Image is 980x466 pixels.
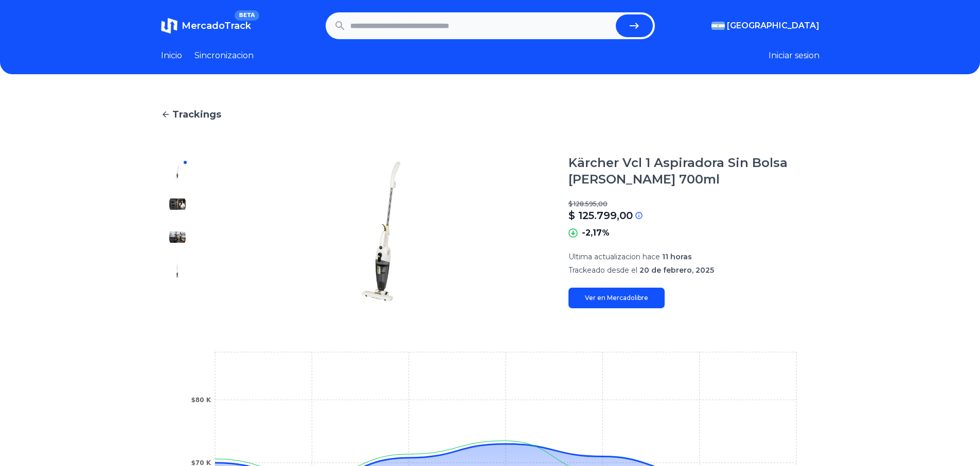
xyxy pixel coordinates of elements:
span: 20 de febrero, 2025 [639,265,714,275]
tspan: $80 K [191,396,211,404]
img: Kärcher Vcl 1 Aspiradora Sin Bolsa Blanco 700ml [169,229,186,245]
a: Inicio [161,49,182,62]
span: [GEOGRAPHIC_DATA] [727,20,819,32]
img: Kärcher Vcl 1 Aspiradora Sin Bolsa Blanco 700ml [215,155,548,308]
p: $ 125.799,00 [568,208,633,223]
img: Kärcher Vcl 1 Aspiradora Sin Bolsa Blanco 700ml [169,196,186,212]
span: BETA [235,10,259,21]
a: Ver en Mercadolibre [568,288,665,308]
button: Iniciar sesion [769,49,819,62]
a: Sincronizacion [194,49,254,62]
a: MercadoTrackBETA [161,18,251,34]
span: Trackeado desde el [568,265,637,275]
a: Trackings [161,107,819,122]
img: Kärcher Vcl 1 Aspiradora Sin Bolsa Blanco 700ml [169,262,186,278]
span: MercadoTrack [182,20,251,31]
p: -2,17% [582,227,610,239]
img: MercadoTrack [161,18,177,34]
span: 11 horas [662,252,692,261]
h1: Kärcher Vcl 1 Aspiradora Sin Bolsa [PERSON_NAME] 700ml [568,155,819,188]
button: [GEOGRAPHIC_DATA] [711,20,819,32]
img: Kärcher Vcl 1 Aspiradora Sin Bolsa Blanco 700ml [169,163,186,179]
span: Ultima actualizacion hace [568,252,660,261]
span: Trackings [172,107,221,122]
p: $ 128.595,00 [568,200,819,208]
img: Argentina [711,22,725,30]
